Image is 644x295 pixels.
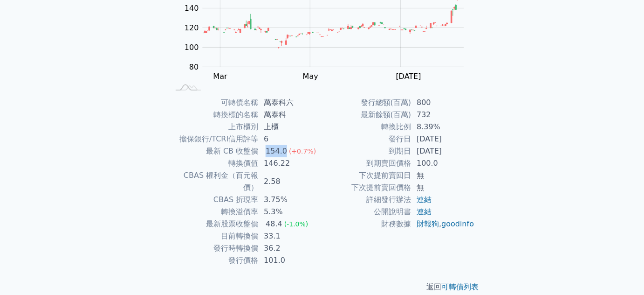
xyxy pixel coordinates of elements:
td: 萬泰科六 [258,97,322,109]
a: 財報狗 [417,219,439,228]
div: 48.4 [264,218,284,230]
td: 800 [411,97,475,109]
td: 上市櫃別 [169,121,258,133]
td: 可轉債名稱 [169,97,258,109]
td: 最新 CB 收盤價 [169,145,258,157]
td: 101.0 [258,254,322,267]
tspan: Mar [213,72,228,81]
td: 財務數據 [322,218,411,230]
td: 轉換比例 [322,121,411,133]
a: 連結 [417,195,432,204]
tspan: 120 [185,23,199,32]
td: 發行日 [322,133,411,145]
span: (-1.0%) [284,220,308,228]
td: CBAS 折現率 [169,194,258,206]
td: 最新餘額(百萬) [322,109,411,121]
td: 萬泰科 [258,109,322,121]
td: , [411,218,475,230]
td: 732 [411,109,475,121]
td: 無 [411,169,475,182]
td: 最新股票收盤價 [169,218,258,230]
td: 上櫃 [258,121,322,133]
td: 無 [411,182,475,194]
td: 33.1 [258,230,322,242]
td: 100.0 [411,157,475,169]
td: 到期日 [322,145,411,157]
td: 發行價格 [169,254,258,267]
td: 轉換價值 [169,157,258,169]
tspan: [DATE] [396,72,421,81]
td: 發行總額(百萬) [322,97,411,109]
td: 目前轉換價 [169,230,258,242]
td: 詳細發行辦法 [322,194,411,206]
td: 下次提前賣回日 [322,169,411,182]
td: 6 [258,133,322,145]
td: 轉換標的名稱 [169,109,258,121]
tspan: May [303,72,318,81]
a: goodinfo [441,219,474,228]
td: 36.2 [258,242,322,254]
td: 2.58 [258,169,322,194]
td: CBAS 權利金（百元報價） [169,169,258,194]
td: 146.22 [258,157,322,169]
tspan: 140 [185,4,199,13]
td: 8.39% [411,121,475,133]
p: 返回 [158,281,486,293]
td: 3.75% [258,194,322,206]
div: 154.0 [264,145,289,157]
a: 連結 [417,207,432,216]
td: 擔保銀行/TCRI信用評等 [169,133,258,145]
td: [DATE] [411,133,475,145]
a: 可轉債列表 [441,282,479,291]
tspan: 100 [185,43,199,52]
td: 5.3% [258,206,322,218]
td: 公開說明書 [322,206,411,218]
tspan: 80 [189,63,199,71]
td: 發行時轉換價 [169,242,258,254]
span: (+0.7%) [289,147,316,155]
td: 轉換溢價率 [169,206,258,218]
td: 下次提前賣回價格 [322,182,411,194]
td: [DATE] [411,145,475,157]
td: 到期賣回價格 [322,157,411,169]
